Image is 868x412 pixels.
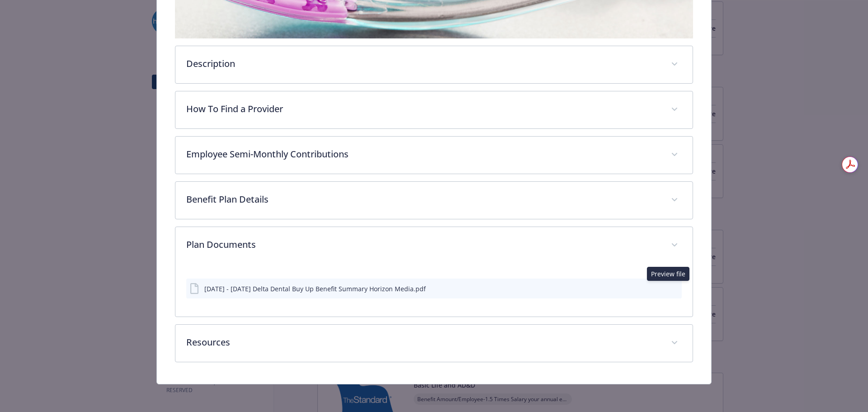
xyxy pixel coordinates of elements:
p: Resources [186,336,660,349]
div: [DATE] - [DATE] Delta Dental Buy Up Benefit Summary Horizon Media.pdf [204,284,426,294]
div: Plan Documents [175,264,693,317]
button: download file [654,284,661,294]
p: Plan Documents [186,238,660,251]
div: Plan Documents [175,227,693,264]
div: Employee Semi-Monthly Contributions [175,137,693,174]
div: Preview file [647,267,689,281]
p: Employee Semi-Monthly Contributions [186,147,660,161]
p: How To Find a Provider [186,102,660,116]
button: preview file [668,284,678,294]
div: How To Find a Provider [175,91,693,128]
p: Benefit Plan Details [186,193,660,206]
p: Description [186,57,660,71]
div: Description [175,46,693,83]
div: Benefit Plan Details [175,182,693,219]
div: Resources [175,325,693,362]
